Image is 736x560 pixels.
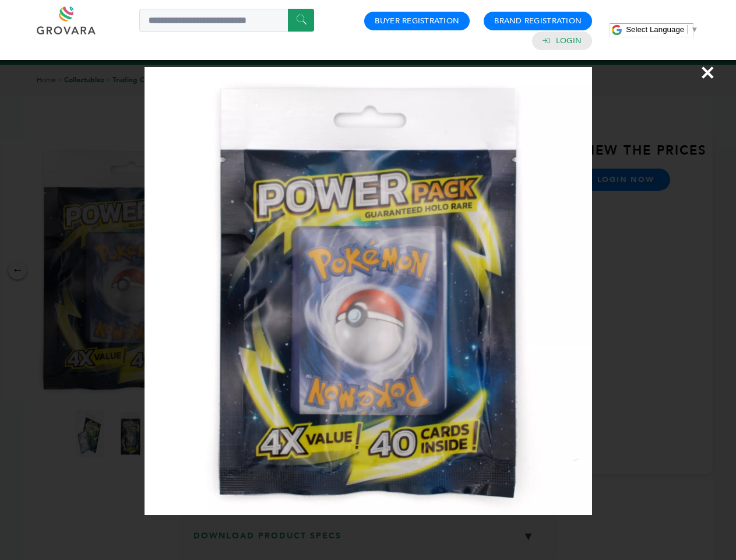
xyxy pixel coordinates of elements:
span: Select Language [626,25,684,34]
input: Search a product or brand... [139,9,314,32]
a: Select Language​ [626,25,698,34]
span: × [700,56,716,89]
a: Login [556,36,582,46]
img: Image Preview [145,67,592,515]
span: ▼ [691,25,698,34]
span: ​ [687,25,688,34]
a: Buyer Registration [375,16,459,26]
a: Brand Registration [494,16,582,26]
